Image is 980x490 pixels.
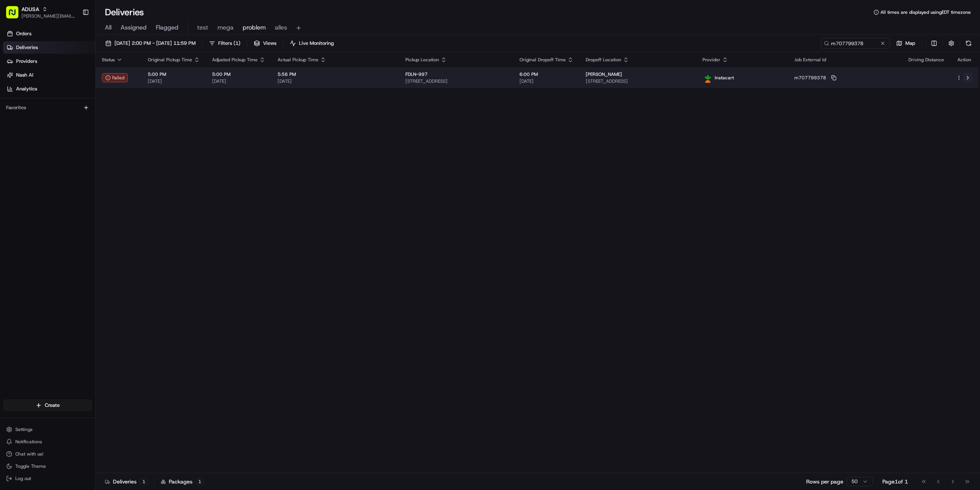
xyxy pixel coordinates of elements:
[956,57,972,63] div: Action
[8,112,14,118] div: 📗
[806,478,843,485] p: Rows per page
[197,23,208,32] span: test
[206,38,244,49] button: Filters(1)
[882,478,908,485] div: Page 1 of 1
[3,3,79,21] button: ADUSA[PERSON_NAME][EMAIL_ADDRESS][PERSON_NAME][DOMAIN_NAME]
[5,108,62,122] a: 📗Knowledge Base
[102,57,115,63] span: Status
[16,85,37,92] span: Analytics
[45,402,60,409] span: Create
[278,78,393,84] span: [DATE]
[16,58,37,65] span: Providers
[234,40,240,47] span: ( 1 )
[275,23,287,32] span: alles
[278,57,318,63] span: Actual Pickup Time
[821,38,890,49] input: Type to search
[3,28,95,40] a: Orders
[880,9,971,15] span: All times are displayed using EDT timezone
[299,40,334,47] span: Live Monitoring
[102,73,128,82] button: Failed
[8,31,139,43] p: Welcome 👋
[794,75,836,81] button: m707799378
[3,69,95,81] a: Nash AI
[405,57,439,63] span: Pickup Location
[3,55,95,67] a: Providers
[21,5,39,13] button: ADUSA
[212,71,265,77] span: 5:00 PM
[15,439,42,445] span: Notifications
[586,57,621,63] span: Dropoff Location
[102,38,199,49] button: [DATE] 2:00 PM - [DATE] 11:59 PM
[196,478,204,485] div: 1
[20,49,126,57] input: Clear
[161,478,204,485] div: Packages
[156,23,178,32] span: Flagged
[794,75,826,81] span: m707799378
[148,57,192,63] span: Original Pickup Time
[15,451,43,457] span: Chat with us!
[519,57,566,63] span: Original Dropoff Time
[121,23,147,32] span: Assigned
[54,129,93,136] a: Powered byPylon
[140,478,148,485] div: 1
[65,112,71,118] div: 💻
[16,44,38,51] span: Deliveries
[905,40,915,47] span: Map
[3,399,92,411] button: Create
[278,71,393,77] span: 5:56 PM
[148,78,200,84] span: [DATE]
[114,40,196,47] span: [DATE] 2:00 PM - [DATE] 11:59 PM
[105,478,148,485] div: Deliveries
[26,81,97,87] div: We're available if you need us!
[16,72,33,79] span: Nash AI
[72,111,123,119] span: API Documentation
[212,57,258,63] span: Adjusted Pickup Time
[3,102,92,114] div: Favorites
[62,108,126,122] a: 💻API Documentation
[8,8,23,23] img: Nash
[250,38,280,49] button: Views
[105,23,111,32] span: All
[286,38,337,49] button: Live Monitoring
[3,449,92,459] button: Chat with us!
[715,75,734,81] span: Instacart
[893,38,919,49] button: Map
[519,71,573,77] span: 6:00 PM
[21,13,76,19] button: [PERSON_NAME][EMAIL_ADDRESS][PERSON_NAME][DOMAIN_NAME]
[3,41,95,54] a: Deliveries
[105,6,144,18] h1: Deliveries
[16,30,31,37] span: Orders
[3,83,95,95] a: Analytics
[519,78,573,84] span: [DATE]
[3,436,92,447] button: Notifications
[26,73,126,81] div: Start new chat
[3,473,92,484] button: Log out
[3,461,92,472] button: Toggle Theme
[702,57,720,63] span: Provider
[794,57,826,63] span: Job External Id
[3,424,92,435] button: Settings
[15,426,33,433] span: Settings
[218,40,240,47] span: Filters
[703,73,713,83] img: profile_instacart_ahold_partner.png
[963,38,974,49] button: Refresh
[15,475,31,482] span: Log out
[243,23,266,32] span: problem
[908,57,944,63] span: Driving Distance
[8,73,21,87] img: 1736555255976-a54dd68f-1ca7-489b-9aae-adbdc363a1c4
[217,23,234,32] span: mega
[15,111,59,119] span: Knowledge Base
[212,78,265,84] span: [DATE]
[586,78,690,84] span: [STREET_ADDRESS]
[263,40,276,47] span: Views
[130,75,139,85] button: Start new chat
[586,71,622,77] span: [PERSON_NAME]
[405,71,428,77] span: FDLN-997
[148,71,200,77] span: 5:00 PM
[76,130,93,136] span: Pylon
[15,463,46,469] span: Toggle Theme
[405,78,507,84] span: [STREET_ADDRESS]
